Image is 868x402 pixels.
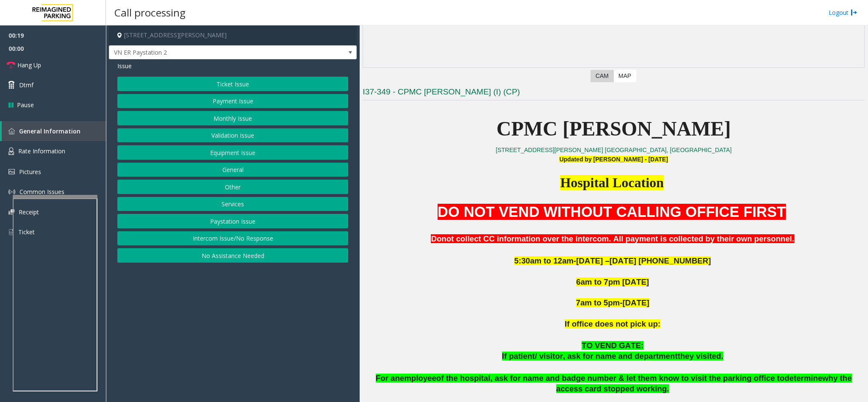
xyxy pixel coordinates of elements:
[559,156,668,163] span: Updated by [PERSON_NAME] - [DATE]
[19,168,41,176] span: Pictures
[117,214,348,228] button: Paystation Issue
[117,197,348,211] button: Services
[431,234,794,243] b: Donot collect CC information over the intercom. All payment is collected by their own personnel.
[582,341,643,350] span: TO VEND GATE:
[8,228,14,236] img: 'icon'
[117,231,348,246] button: Intercom Issue/No Response
[117,128,348,143] button: Validation Issue
[2,121,106,141] a: General Information
[17,61,41,69] span: Hang Up
[109,25,357,45] h4: [STREET_ADDRESS][PERSON_NAME]
[117,145,348,160] button: Equipment Issue
[8,209,14,215] img: 'icon'
[19,188,64,196] span: Common Issues
[17,100,34,109] span: Pause
[8,189,15,195] img: 'icon'
[8,128,15,134] img: 'icon'
[109,46,307,59] span: VN ER Paystation 2
[110,2,190,23] h3: Call processing
[565,319,660,328] span: If office does not pick up:
[117,61,132,70] span: Issue
[677,352,723,360] span: they visited.
[117,77,348,91] button: Ticket Issue
[18,147,65,155] span: Rate Information
[514,256,711,265] span: 5:30am to 12am-[DATE] –[DATE] [PHONE_NUMBER]
[436,374,458,383] span: of the
[822,374,829,383] span: w
[376,374,400,383] span: For an
[117,163,348,177] button: General
[117,94,348,108] button: Payment Issue
[117,180,348,194] button: Other
[576,298,649,307] span: 7am to 5pm-[DATE]
[851,8,857,17] img: logout
[438,204,786,220] span: DO NOT VEND WITHOUT CALLING OFFICE FIRST
[496,147,732,153] a: [STREET_ADDRESS][PERSON_NAME] [GEOGRAPHIC_DATA], [GEOGRAPHIC_DATA]
[613,70,636,82] label: Map
[8,169,15,175] img: 'icon'
[794,374,822,383] span: termine
[556,374,852,393] span: hy the access card stopped working.
[19,127,80,135] span: General Information
[117,248,348,263] button: No Assistance Needed
[363,86,865,100] h3: I37-349 - CPMC [PERSON_NAME] (I) (CP)
[829,8,857,17] a: Logout
[560,175,663,190] span: Hospital Location
[117,111,348,125] button: Monthly Issue
[8,147,14,155] img: 'icon'
[400,374,436,383] span: employee
[460,374,785,383] span: hospital, ask for name and badge number & let them know to visit the parking office to
[591,70,614,82] label: CAM
[502,352,678,360] span: If patient/ visitor, ask for name and department
[496,117,731,140] span: CPMC [PERSON_NAME]
[785,374,794,383] span: de
[576,277,649,286] span: 6am to 7pm [DATE]
[19,80,33,89] span: Dtmf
